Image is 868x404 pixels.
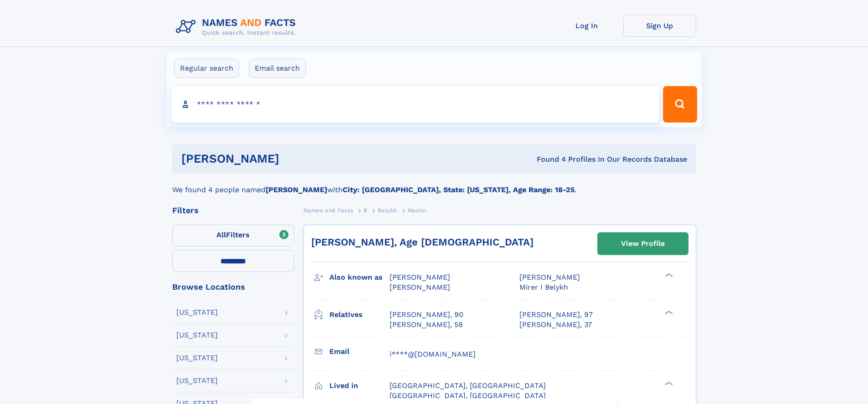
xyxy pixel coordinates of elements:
[174,59,239,78] label: Regular search
[408,154,687,164] div: Found 4 Profiles In Our Records Database
[519,273,580,281] span: [PERSON_NAME]
[663,380,673,386] div: ❯
[329,378,390,394] h3: Lived in
[172,206,294,215] div: Filters
[390,320,463,330] a: [PERSON_NAME], 58
[390,381,546,390] span: [GEOGRAPHIC_DATA], [GEOGRAPHIC_DATA]
[176,377,218,384] div: [US_STATE]
[663,86,697,123] button: Search Button
[390,273,450,281] span: [PERSON_NAME]
[303,205,354,216] a: Names and Facts
[390,283,450,291] span: [PERSON_NAME]
[329,307,390,322] h3: Relatives
[172,225,294,246] label: Filters
[519,283,568,291] span: Mirer I Belykh
[329,344,390,359] h3: Email
[378,205,397,216] a: Belykh
[364,205,368,216] a: B
[181,153,408,164] h1: [PERSON_NAME]
[249,59,306,78] label: Email search
[171,86,659,123] input: search input
[390,391,546,400] span: [GEOGRAPHIC_DATA], [GEOGRAPHIC_DATA]
[172,283,294,291] div: Browse Locations
[176,309,218,316] div: [US_STATE]
[364,207,368,214] span: B
[519,310,593,320] a: [PERSON_NAME], 97
[621,233,665,254] div: View Profile
[176,354,218,362] div: [US_STATE]
[176,332,218,339] div: [US_STATE]
[266,185,327,194] b: [PERSON_NAME]
[623,15,696,37] a: Sign Up
[663,309,673,315] div: ❯
[343,185,575,194] b: City: [GEOGRAPHIC_DATA], State: [US_STATE], Age Range: 18-25
[598,233,688,255] a: View Profile
[663,272,673,278] div: ❯
[311,236,534,248] a: [PERSON_NAME], Age [DEMOGRAPHIC_DATA]
[408,207,426,214] span: Maxim
[519,320,592,330] a: [PERSON_NAME], 37
[172,174,696,195] div: We found 4 people named with .
[216,230,226,239] span: All
[172,15,303,39] img: Logo Names and Facts
[390,310,463,320] a: [PERSON_NAME], 90
[378,207,397,214] span: Belykh
[329,270,390,285] h3: Also known as
[550,15,623,37] a: Log In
